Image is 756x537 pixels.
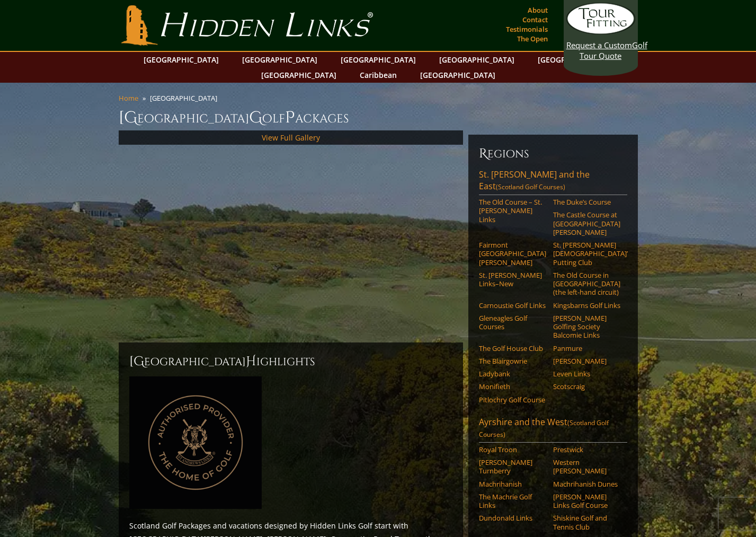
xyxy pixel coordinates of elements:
a: [GEOGRAPHIC_DATA] [237,52,323,67]
a: Home [119,93,138,103]
span: (Scotland Golf Courses) [479,418,609,439]
span: P [285,107,295,128]
a: Prestwick [553,445,620,454]
a: Request a CustomGolf Tour Quote [566,3,635,61]
a: [GEOGRAPHIC_DATA] [532,52,618,67]
a: Contact [520,12,550,27]
a: Scotscraig [553,382,620,391]
a: Ayrshire and the West(Scotland Golf Courses) [479,416,627,443]
a: [GEOGRAPHIC_DATA] [335,52,421,67]
h1: [GEOGRAPHIC_DATA] olf ackages [119,107,638,128]
a: Testimonials [503,22,550,37]
a: [GEOGRAPHIC_DATA] [138,52,224,67]
a: Ladybank [479,369,546,378]
a: [PERSON_NAME] Links Golf Course [553,492,620,510]
a: Pitlochry Golf Course [479,395,546,404]
a: [GEOGRAPHIC_DATA] [434,52,520,67]
a: The Castle Course at [GEOGRAPHIC_DATA][PERSON_NAME] [553,210,620,236]
a: Caribbean [354,67,402,83]
span: H [246,353,256,370]
a: The Machrie Golf Links [479,492,546,510]
a: The Open [514,31,550,46]
a: Western [PERSON_NAME] [553,458,620,476]
a: Machrihanish [479,480,546,488]
a: Machrihanish Dunes [553,480,620,488]
a: [GEOGRAPHIC_DATA] [256,67,342,83]
a: [PERSON_NAME] [553,357,620,365]
a: Royal Troon [479,445,546,454]
a: The Blairgowrie [479,357,546,365]
a: Shiskine Golf and Tennis Club [553,514,620,531]
a: St. [PERSON_NAME] [DEMOGRAPHIC_DATA]’ Putting Club [553,241,620,267]
a: The Golf House Club [479,344,546,353]
a: Dundonald Links [479,514,546,522]
a: Monifieth [479,382,546,391]
a: Leven Links [553,369,620,378]
span: Request a Custom [566,40,632,50]
a: View Full Gallery [262,133,320,143]
li: [GEOGRAPHIC_DATA] [150,93,221,103]
a: The Old Course – St. [PERSON_NAME] Links [479,198,546,224]
h6: Regions [479,145,627,162]
a: The Duke’s Course [553,198,620,206]
a: St. [PERSON_NAME] Links–New [479,271,546,288]
a: St. [PERSON_NAME] and the East(Scotland Golf Courses) [479,169,627,195]
a: Kingsbarns Golf Links [553,301,620,310]
a: [PERSON_NAME] Turnberry [479,458,546,476]
a: About [525,3,550,17]
span: (Scotland Golf Courses) [496,182,565,191]
a: Fairmont [GEOGRAPHIC_DATA][PERSON_NAME] [479,241,546,267]
a: [GEOGRAPHIC_DATA] [415,67,501,83]
a: The Old Course in [GEOGRAPHIC_DATA] (the left-hand circuit) [553,271,620,297]
a: Carnoustie Golf Links [479,301,546,310]
span: G [249,107,262,128]
h2: [GEOGRAPHIC_DATA] ighlights [129,353,452,370]
a: [PERSON_NAME] Golfing Society Balcomie Links [553,314,620,340]
a: Panmure [553,344,620,353]
a: Gleneagles Golf Courses [479,314,546,331]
